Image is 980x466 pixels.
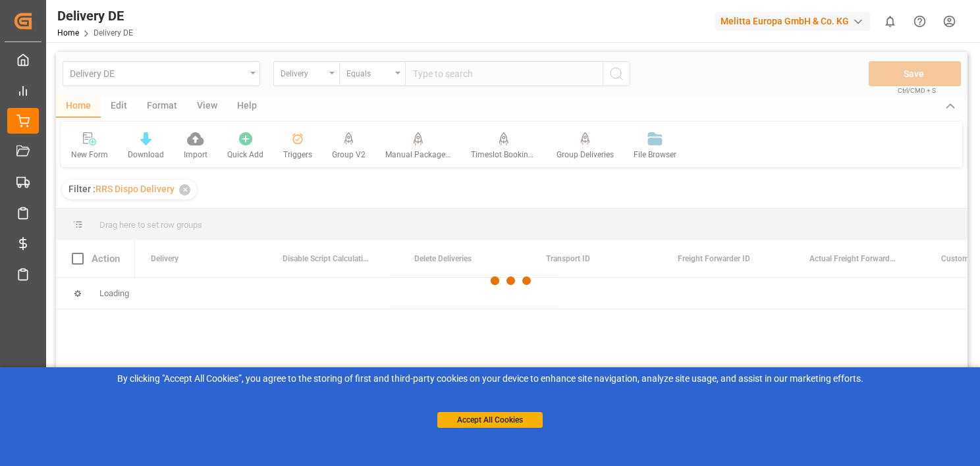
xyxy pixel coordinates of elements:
[905,7,935,36] button: Help Center
[57,6,133,26] div: Delivery DE
[875,7,905,36] button: show 0 new notifications
[9,372,971,386] div: By clicking "Accept All Cookies”, you agree to the storing of first and third-party cookies on yo...
[715,9,875,34] button: Melitta Europa GmbH & Co. KG
[437,412,543,428] button: Accept All Cookies
[715,12,870,31] div: Melitta Europa GmbH & Co. KG
[57,28,79,38] a: Home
